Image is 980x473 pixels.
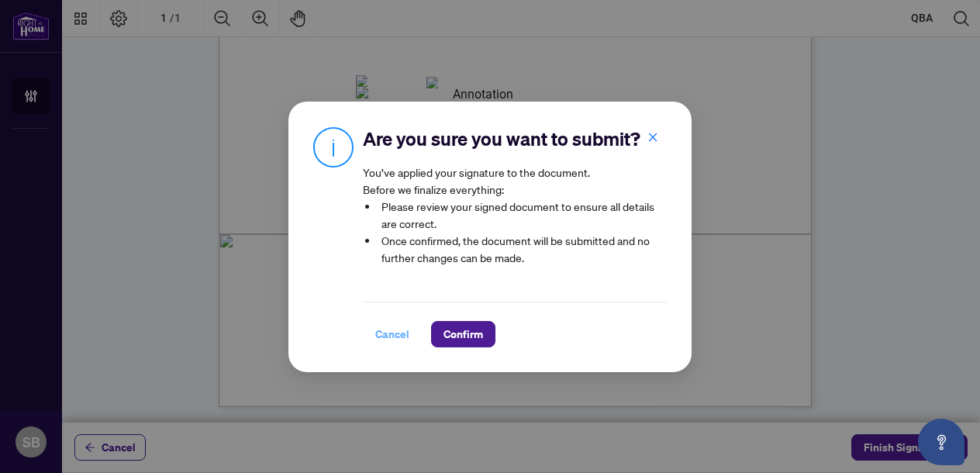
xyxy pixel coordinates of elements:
h2: Are you sure you want to submit? [363,126,667,151]
li: Please review your signed document to ensure all details are correct. [378,198,667,232]
span: Confirm [443,322,483,347]
span: close [647,132,658,143]
button: Open asap [918,419,964,465]
li: Once confirmed, the document will be submitted and no further changes can be made. [378,232,667,266]
img: Info Icon [313,126,354,167]
span: Cancel [375,322,409,347]
article: You’ve applied your signature to the document. Before we finalize everything: [363,164,667,277]
button: Cancel [363,321,422,347]
button: Confirm [431,321,495,347]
